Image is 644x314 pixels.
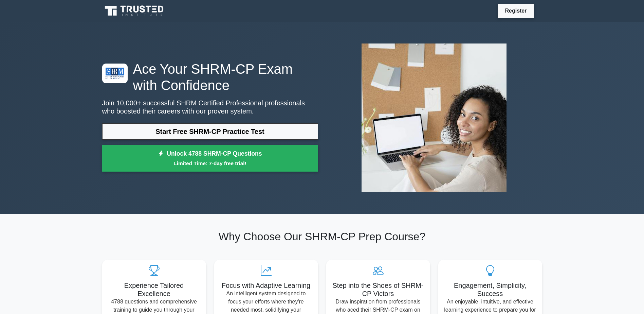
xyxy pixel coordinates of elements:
[108,281,201,298] h5: Experience Tailored Excellence
[102,99,318,115] p: Join 10,000+ successful SHRM Certified Professional professionals who boosted their careers with ...
[102,123,318,140] a: Start Free SHRM-CP Practice Test
[501,6,531,15] a: Register
[444,281,537,298] h5: Engagement, Simplicity, Success
[102,230,542,243] h2: Why Choose Our SHRM-CP Prep Course?
[220,281,313,290] h5: Focus with Adaptive Learning
[102,61,318,93] h1: Ace Your SHRM-CP Exam with Confidence
[332,281,425,298] h5: Step into the Shoes of SHRM-CP Victors
[102,145,318,172] a: Unlock 4788 SHRM-CP QuestionsLimited Time: 7-day free trial!
[111,159,310,167] small: Limited Time: 7-day free trial!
